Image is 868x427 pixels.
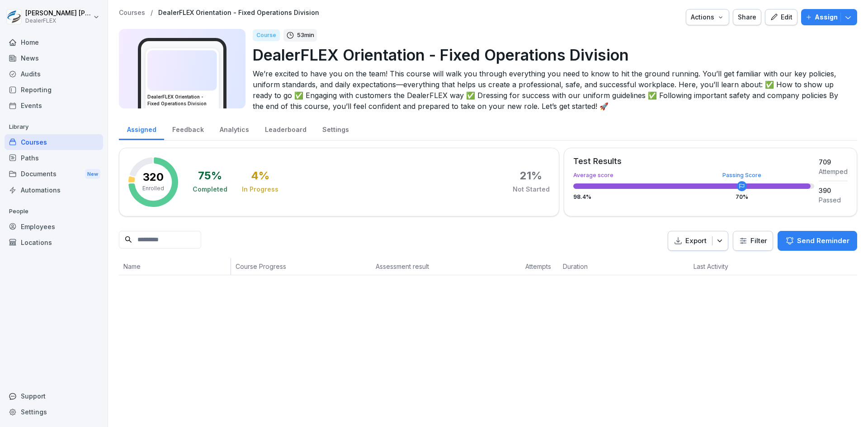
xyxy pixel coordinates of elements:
a: Settings [314,117,357,140]
div: 21 % [520,170,542,181]
p: People [5,204,103,219]
a: Automations [5,182,103,198]
div: Support [5,388,103,404]
a: DocumentsNew [5,166,103,183]
a: Employees [5,219,103,235]
a: Analytics [212,117,257,140]
p: Enrolled [142,184,164,192]
h3: DealerFLEX Orientation - Fixed Operations Division [147,94,217,107]
div: Attemped [819,167,848,176]
a: Courses [5,134,103,150]
div: Passed [819,195,848,205]
button: Export [668,231,728,251]
a: Events [5,98,103,113]
a: Assigned [119,117,164,140]
a: Leaderboard [257,117,314,140]
button: Share [733,9,761,25]
div: Course [253,29,280,41]
p: Send Reminder [797,236,849,246]
a: Paths [5,150,103,166]
div: Filter [739,236,767,245]
div: 98.4 % [573,194,814,200]
p: Name [123,262,226,271]
div: 70 % [736,194,748,200]
a: DealerFLEX Orientation - Fixed Operations Division [158,9,319,17]
button: Filter [733,231,773,251]
p: Attempts [525,262,554,271]
p: 53 min [297,31,314,40]
p: Last Activity [693,262,755,271]
p: We’re excited to have you on the team! This course will walk you through everything you need to k... [253,68,850,112]
div: Completed [193,185,227,194]
div: Actions [691,12,724,22]
p: Course Progress [236,262,367,271]
a: Settings [5,404,103,420]
div: Average score [573,173,814,178]
p: DealerFLEX Orientation - Fixed Operations Division [253,43,850,66]
div: Documents [5,166,103,183]
div: In Progress [242,185,278,194]
a: News [5,50,103,66]
p: / [151,9,153,17]
p: Assign [815,12,838,22]
button: Send Reminder [778,231,857,251]
p: 320 [143,172,164,183]
p: DealerFLEX [25,18,91,24]
a: Audits [5,66,103,82]
button: Actions [686,9,729,25]
a: Locations [5,235,103,250]
a: Reporting [5,82,103,98]
button: Assign [801,9,857,25]
p: Library [5,120,103,134]
div: 390 [819,186,848,195]
div: Share [738,12,756,22]
a: Home [5,34,103,50]
div: 4 % [251,170,269,181]
p: Duration [563,262,600,271]
div: 709 [819,157,848,167]
button: Edit [765,9,797,25]
div: Passing Score [722,173,761,178]
a: Feedback [164,117,212,140]
a: Courses [119,9,145,17]
div: Test Results [573,157,814,165]
p: Export [685,236,707,246]
div: New [85,169,100,179]
div: Not Started [513,185,550,194]
p: Assessment result [376,262,516,271]
div: 75 % [198,170,222,181]
p: [PERSON_NAME] [PERSON_NAME] [25,9,91,17]
div: Edit [770,12,793,22]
